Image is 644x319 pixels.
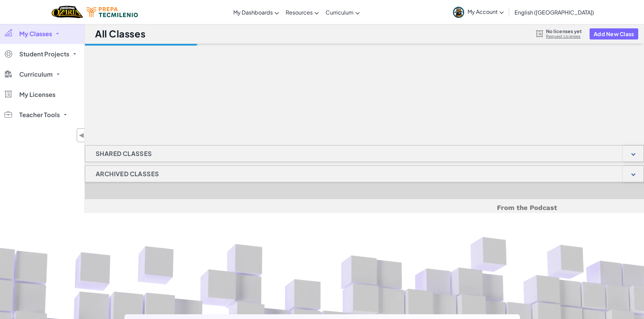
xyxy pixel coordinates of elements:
[468,8,504,15] span: My Account
[52,5,83,19] a: Ozaria by CodeCombat logo
[453,7,464,18] img: avatar
[450,1,507,23] a: My Account
[19,91,55,98] span: My Licenses
[286,9,313,16] span: Resources
[172,203,557,213] h5: From the Podcast
[19,51,69,57] span: Student Projects
[233,9,273,16] span: My Dashboards
[52,5,83,19] img: Home
[546,28,582,34] span: No licenses yet
[515,9,594,16] span: English ([GEOGRAPHIC_DATA])
[590,28,638,39] button: Add New Class
[19,71,53,77] span: Curriculum
[282,3,322,21] a: Resources
[322,3,363,21] a: Curriculum
[95,27,145,40] h1: All Classes
[511,3,597,21] a: English ([GEOGRAPHIC_DATA])
[85,165,169,182] h1: Archived Classes
[326,9,354,16] span: Curriculum
[85,145,163,162] h1: Shared Classes
[19,112,60,118] span: Teacher Tools
[546,34,582,39] a: Request Licenses
[87,7,138,17] img: Tecmilenio logo
[79,130,85,140] span: ◀
[230,3,282,21] a: My Dashboards
[19,31,52,37] span: My Classes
